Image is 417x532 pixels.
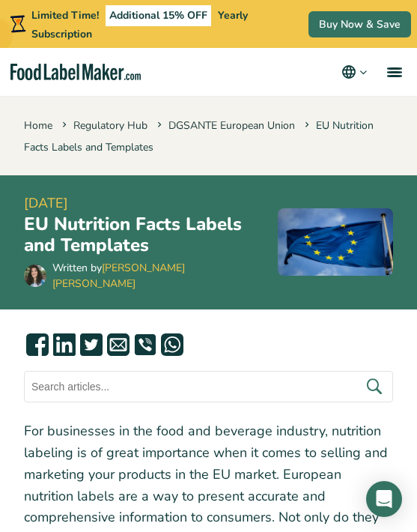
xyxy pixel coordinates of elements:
div: Open Intercom Messenger [366,481,402,517]
span: [DATE] [24,193,254,214]
span: EU Nutrition Facts Labels and Templates [24,118,374,154]
a: DGSANTE European Union [168,118,295,133]
span: Additional 15% OFF [106,5,211,26]
a: Buy Now & Save [308,11,411,37]
img: Maria Abi Hanna - Food Label Maker [24,265,46,287]
span: Limited Time! [31,8,99,22]
a: menu [369,48,417,96]
a: Food Label Maker homepage [10,64,141,81]
span: Yearly Subscription [31,8,248,41]
button: Change language [340,63,369,81]
a: [PERSON_NAME] [PERSON_NAME] [52,261,185,291]
a: Home [24,118,52,133]
h1: EU Nutrition Facts Labels and Templates [24,214,254,257]
div: Written by [52,260,254,291]
input: Search articles... [24,371,393,402]
a: Regulatory Hub [73,118,147,133]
